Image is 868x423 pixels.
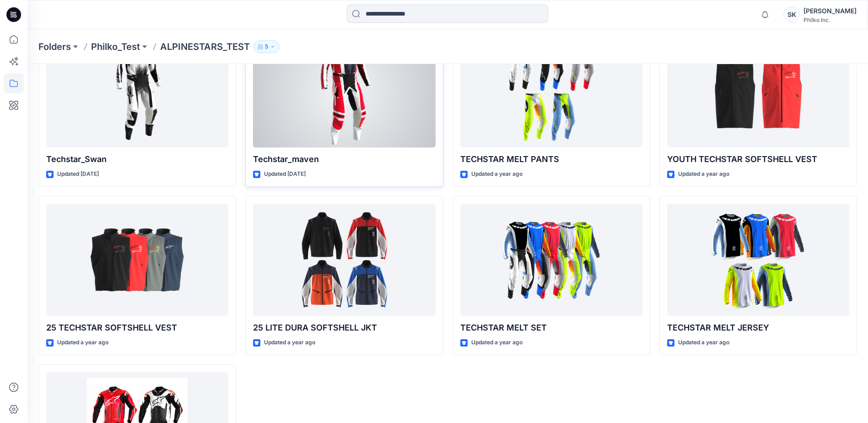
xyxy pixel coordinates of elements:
a: Techstar_maven [253,35,435,147]
p: Updated a year ago [57,338,108,347]
a: 25 LITE DURA SOFTSHELL JKT [253,204,435,316]
p: 5 [265,42,268,52]
p: ALPINESTARS_TEST [160,40,250,53]
p: Updated a year ago [471,169,523,179]
div: [PERSON_NAME] [803,5,857,16]
p: Updated a year ago [678,338,729,347]
div: SK [783,6,800,23]
a: TECHSTAR MELT SET [460,204,642,316]
p: TECHSTAR MELT SET [460,321,642,334]
p: YOUTH TECHSTAR SOFTSHELL VEST [667,153,849,166]
a: Philko_Test [91,40,140,53]
p: Updated a year ago [264,338,315,347]
p: Updated [DATE] [264,169,306,179]
p: Updated [DATE] [57,169,99,179]
a: Folders [38,40,71,53]
p: Updated a year ago [678,169,729,179]
p: TECHSTAR MELT JERSEY [667,321,849,334]
p: 25 TECHSTAR SOFTSHELL VEST [46,321,228,334]
a: TECHSTAR MELT PANTS [460,35,642,147]
p: Updated a year ago [471,338,523,347]
p: Techstar_Swan [46,153,228,166]
p: 25 LITE DURA SOFTSHELL JKT [253,321,435,334]
a: YOUTH TECHSTAR SOFTSHELL VEST [667,35,849,147]
a: TECHSTAR MELT JERSEY [667,204,849,316]
button: 5 [253,40,280,53]
div: Philko Inc. [803,16,857,23]
a: 25 TECHSTAR SOFTSHELL VEST [46,204,228,316]
p: Techstar_maven [253,153,435,166]
a: Techstar_Swan [46,35,228,147]
p: TECHSTAR MELT PANTS [460,153,642,166]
